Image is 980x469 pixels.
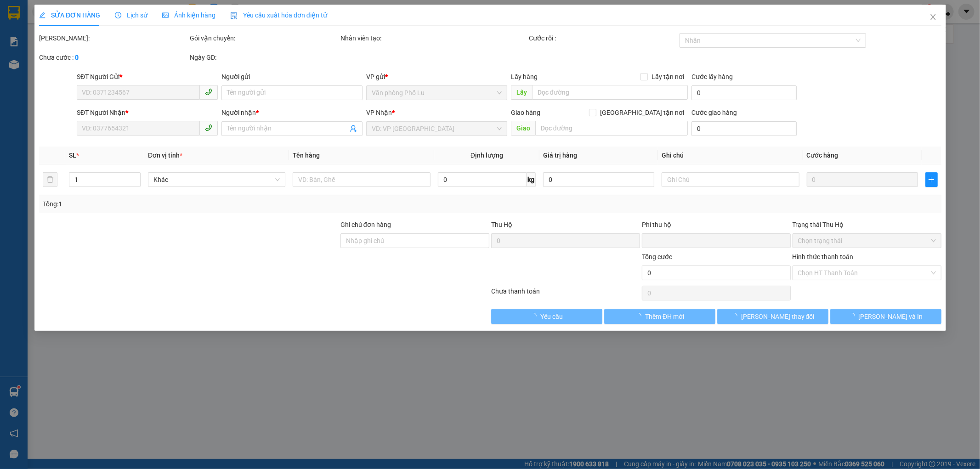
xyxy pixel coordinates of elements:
div: Trạng thái Thu Hộ [792,220,941,230]
div: VP gửi [366,72,507,82]
span: close [929,13,936,21]
span: kg [527,172,536,187]
span: Thêm ĐH mới [645,311,684,322]
label: Cước giao hàng [691,109,737,116]
span: picture [162,12,169,18]
input: VD: Bàn, Ghế [293,172,430,187]
button: Yêu cầu [491,309,602,324]
div: SĐT Người Nhận [77,107,218,118]
input: Ghi Chú [662,172,799,187]
span: clock-circle [115,12,121,18]
span: Ảnh kiện hàng [162,11,215,19]
div: Chưa cước : [39,52,188,62]
div: Người gửi [221,72,363,82]
span: [PERSON_NAME] và In [858,311,923,322]
div: Chưa thanh toán [490,286,641,302]
span: plus [925,176,937,183]
div: Ngày GD: [190,52,339,62]
span: loading [848,313,858,319]
button: Thêm ĐH mới [604,309,715,324]
b: 0 [75,54,79,61]
input: Cước lấy hàng [691,85,796,100]
div: Tổng: 1 [43,199,378,209]
span: Tên hàng [293,152,320,159]
span: Yêu cầu [540,311,563,322]
span: Giá trị hàng [543,152,577,159]
span: Văn phòng Phố Lu [372,86,502,100]
span: phone [205,88,212,96]
span: loading [530,313,540,319]
input: Ghi chú đơn hàng [340,233,489,248]
span: SỬA ĐƠN HÀNG [39,11,100,19]
span: Lịch sử [115,11,147,19]
input: Dọc đường [535,121,688,136]
span: Cước hàng [806,152,838,159]
div: Người nhận [221,107,363,118]
span: [PERSON_NAME] thay đổi [741,311,815,322]
input: 0 [806,172,918,187]
span: Lấy tận nơi [648,72,688,82]
span: user-add [350,125,357,132]
button: plus [925,172,937,187]
span: Đơn vị tính [148,152,182,159]
span: Yêu cầu xuất hóa đơn điện tử [230,11,327,19]
span: Khác [153,173,280,186]
span: Giao [510,121,535,136]
label: Cước lấy hàng [691,73,733,80]
input: Cước giao hàng [691,121,796,136]
div: Gói vận chuyển: [190,33,339,43]
label: Hình thức thanh toán [792,253,853,260]
span: Lấy [510,85,532,100]
span: Định lượng [470,152,503,159]
span: loading [731,313,741,319]
span: edit [39,12,45,18]
span: Tổng cước [641,253,672,260]
span: [GEOGRAPHIC_DATA] tận nơi [596,107,688,118]
span: Thu Hộ [491,221,512,228]
span: Giao hàng [510,109,540,116]
button: delete [43,172,57,187]
img: icon [230,12,238,19]
div: [PERSON_NAME]: [39,33,188,43]
div: Cước rồi : [528,33,677,43]
label: Ghi chú đơn hàng [340,221,391,228]
input: Dọc đường [532,85,688,100]
div: Nhân viên tạo: [340,33,527,43]
span: SL [69,152,76,159]
button: Close [920,5,946,30]
button: [PERSON_NAME] thay đổi [717,309,828,324]
span: phone [205,124,212,131]
span: Chọn trạng thái [798,234,935,248]
span: VP Nhận [366,109,392,116]
span: loading [635,313,645,319]
div: SĐT Người Gửi [77,72,218,82]
span: Lấy hàng [510,73,537,80]
th: Ghi chú [658,147,803,164]
div: Phí thu hộ [641,220,790,233]
button: [PERSON_NAME] và In [830,309,941,324]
